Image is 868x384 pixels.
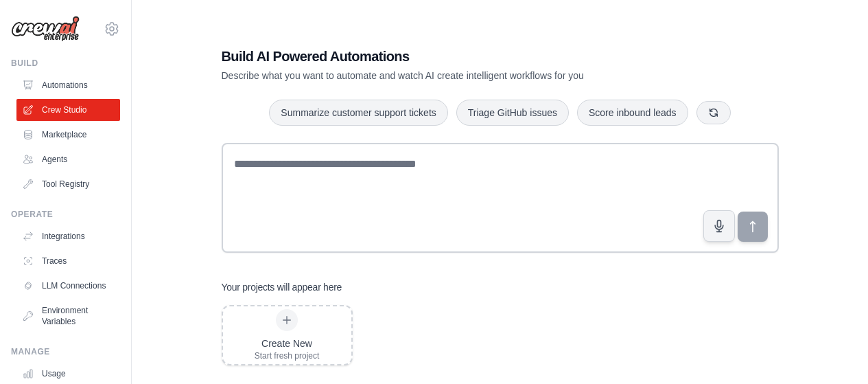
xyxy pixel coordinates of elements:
button: Triage GitHub issues [456,100,569,126]
h3: Your projects will appear here [222,280,342,294]
button: Get new suggestions [696,101,731,124]
a: Crew Studio [16,99,120,121]
a: Integrations [16,225,120,247]
a: Agents [16,148,120,170]
button: Click to speak your automation idea [703,210,735,242]
div: Operate [11,209,120,220]
p: Describe what you want to automate and watch AI create intelligent workflows for you [222,69,683,82]
button: Score inbound leads [577,100,688,126]
div: Manage [11,346,120,357]
a: Environment Variables [16,300,120,332]
div: Build [11,58,120,69]
div: Start fresh project [255,350,320,361]
h1: Build AI Powered Automations [222,47,683,66]
a: Tool Registry [16,173,120,195]
a: Automations [16,74,120,96]
a: Traces [16,250,120,272]
img: Logo [11,16,80,42]
a: LLM Connections [16,275,120,297]
button: Summarize customer support tickets [269,100,447,126]
div: Create New [255,337,320,350]
a: Marketplace [16,124,120,146]
iframe: Chat Widget [799,318,868,384]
